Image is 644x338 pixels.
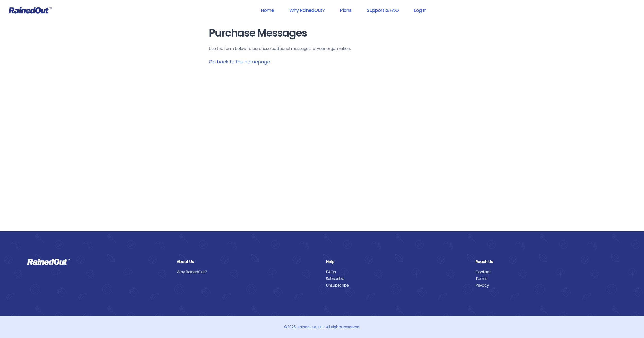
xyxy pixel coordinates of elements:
a: Subscribe [326,275,468,282]
a: Why RainedOut? [177,269,318,275]
div: Reach Us [475,258,617,265]
div: About Us [177,258,318,265]
p: Use the form below to purchase additional messages for your organization . [209,46,435,52]
a: Why RainedOut? [283,4,332,16]
h1: Purchase Messages [209,27,435,39]
a: Plans [333,4,358,16]
a: Support & FAQ [360,4,405,16]
a: FAQs [326,269,468,275]
a: Contact [475,269,617,275]
a: Unsubscribe [326,282,468,289]
a: Log In [407,4,433,16]
a: Privacy [475,282,617,289]
a: Go back to the homepage [209,58,270,65]
div: Help [326,258,468,265]
a: Terms [475,275,617,282]
a: Home [254,4,281,16]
